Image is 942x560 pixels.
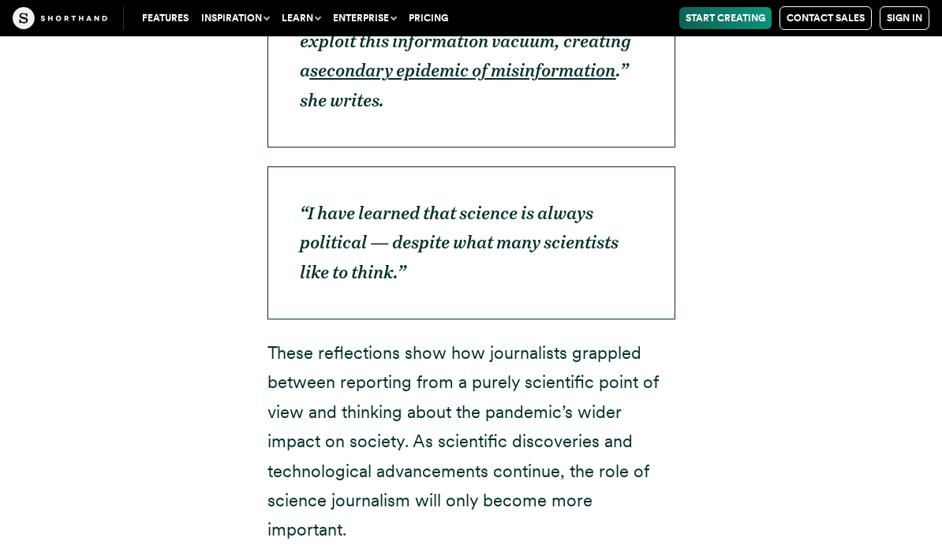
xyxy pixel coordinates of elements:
a: Start Creating [679,7,772,29]
em: “I have learned that science is always political — despite what many scientists like to think.” [300,203,619,282]
a: secondary epidemic of misinformation [310,60,616,80]
button: Learn [275,7,327,29]
a: Contact Sales [779,6,872,30]
button: Enterprise [327,7,402,29]
img: The Craft [13,7,107,29]
em: .” she writes. [300,60,628,110]
p: These reflections show how journalists grappled between reporting from a purely scientific point ... [267,338,675,545]
a: Features [136,7,195,29]
a: Sign in [880,6,929,30]
a: Pricing [402,7,454,29]
button: Inspiration [195,7,275,29]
